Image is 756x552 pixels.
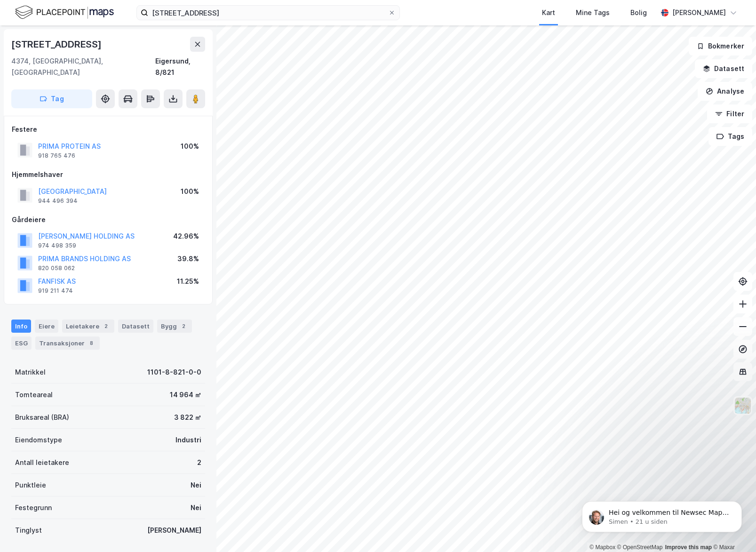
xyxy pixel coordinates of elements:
[12,214,205,225] div: Gårdeiere
[191,502,201,513] div: Nei
[617,544,663,551] a: OpenStreetMap
[147,367,201,378] div: 1101-8-821-0-0
[155,56,205,78] div: Eigersund, 8/821
[11,320,31,333] div: Info
[179,321,188,331] div: 2
[35,336,100,350] div: Transaksjoner
[695,59,752,78] button: Datasett
[181,186,199,197] div: 100%
[15,412,69,423] div: Bruksareal (BRA)
[38,242,76,249] div: 974 498 359
[38,264,75,272] div: 820 058 062
[191,480,201,491] div: Nei
[11,56,155,78] div: 4374, [GEOGRAPHIC_DATA], [GEOGRAPHIC_DATA]
[170,389,201,400] div: 14 964 ㎡
[101,321,111,331] div: 2
[689,37,752,56] button: Bokmerker
[118,320,153,333] div: Datasett
[148,6,388,20] input: Søk på adresse, matrikkel, gårdeiere, leietakere eller personer
[15,457,69,468] div: Antall leietakere
[38,152,75,160] div: 918 765 476
[707,104,752,123] button: Filter
[87,338,96,348] div: 8
[698,82,752,101] button: Analyse
[147,525,201,536] div: [PERSON_NAME]
[197,457,201,468] div: 2
[15,4,114,21] img: logo.f888ab2527a4732fd821a326f86c7f29.svg
[38,197,78,205] div: 944 496 394
[15,525,42,536] div: Tinglyst
[177,276,199,287] div: 11.25%
[12,169,205,180] div: Hjemmelshaver
[576,7,610,18] div: Mine Tags
[589,544,615,551] a: Mapbox
[542,7,555,18] div: Kart
[181,141,199,152] div: 100%
[630,7,647,18] div: Bolig
[15,367,46,378] div: Matrikkel
[672,7,726,18] div: [PERSON_NAME]
[708,127,752,146] button: Tags
[15,480,46,491] div: Punktleie
[177,253,199,264] div: 39.8%
[38,287,73,295] div: 919 211 474
[15,389,53,400] div: Tomteareal
[175,434,201,446] div: Industri
[173,231,199,242] div: 42.96%
[62,320,114,333] div: Leietakere
[665,544,712,551] a: Improve this map
[734,397,752,415] img: Z
[157,320,192,333] div: Bygg
[11,336,32,350] div: ESG
[15,434,62,446] div: Eiendomstype
[11,89,92,108] button: Tag
[12,124,205,135] div: Festere
[35,320,58,333] div: Eiere
[174,412,201,423] div: 3 822 ㎡
[568,481,756,547] iframe: Intercom notifications melding
[11,37,103,52] div: [STREET_ADDRESS]
[15,502,52,513] div: Festegrunn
